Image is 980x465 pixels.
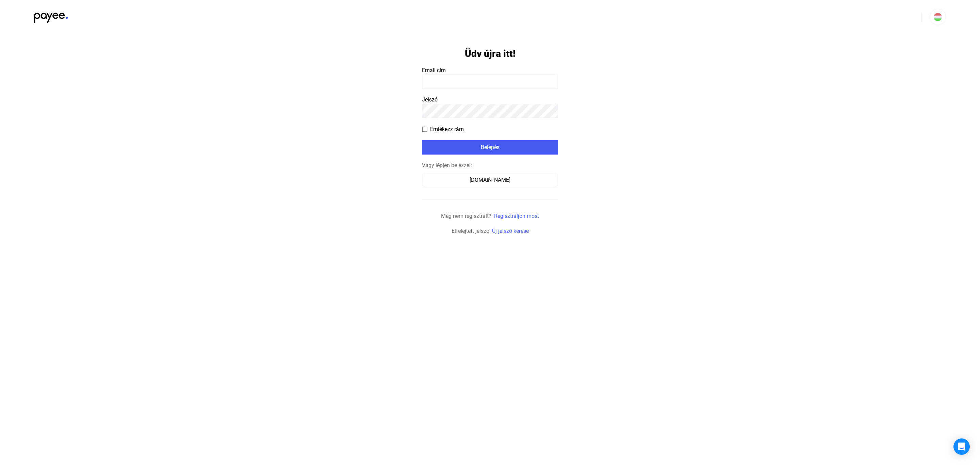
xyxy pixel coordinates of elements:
[422,161,558,170] div: Vagy lépjen be ezzel:
[930,9,946,25] button: HU
[422,67,446,74] span: Email cím
[34,9,68,23] img: black-payee-blue-dot.svg
[465,48,516,60] h1: Üdv újra itt!
[430,125,464,133] span: Emlékezz rám
[441,213,491,219] span: Még nem regisztrált?
[422,177,558,183] a: [DOMAIN_NAME]
[422,140,558,155] button: Belépés
[934,13,942,21] img: HU
[953,438,970,455] div: Open Intercom Messenger
[452,228,489,234] span: Elfelejtett jelszó
[422,96,438,103] span: Jelszó
[492,228,529,234] a: Új jelszó kérése
[424,176,556,184] div: [DOMAIN_NAME]
[424,143,556,151] div: Belépés
[494,213,539,219] a: Regisztráljon most
[422,173,558,187] button: [DOMAIN_NAME]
